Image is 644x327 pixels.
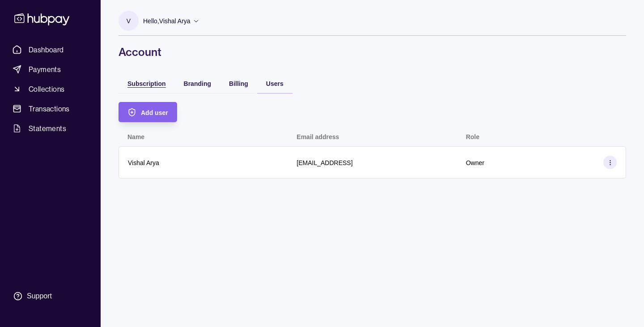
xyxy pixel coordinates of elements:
span: Add user [141,109,168,116]
span: Payments [29,64,61,75]
a: Collections [9,81,92,97]
p: Role [466,133,479,140]
p: Owner [466,159,484,166]
p: Hello, Vishal Arya [143,16,191,26]
span: Statements [29,123,66,134]
a: Statements [9,120,92,136]
p: Email address [297,133,339,140]
a: Dashboard [9,42,92,58]
p: Vishal Arya [128,159,159,166]
span: Collections [29,84,64,94]
span: Subscription [127,80,166,87]
p: [EMAIL_ADDRESS] [297,159,352,166]
a: Payments [9,61,92,77]
span: Branding [184,80,211,87]
h1: Account [119,45,626,59]
span: Billing [229,80,248,87]
p: Name [127,133,144,140]
span: Transactions [29,103,70,114]
div: Support [27,291,52,301]
a: Support [9,287,92,306]
a: Transactions [9,101,92,117]
button: Add user [119,102,177,122]
span: Users [266,80,284,87]
span: Dashboard [29,44,64,55]
p: V [127,16,131,26]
